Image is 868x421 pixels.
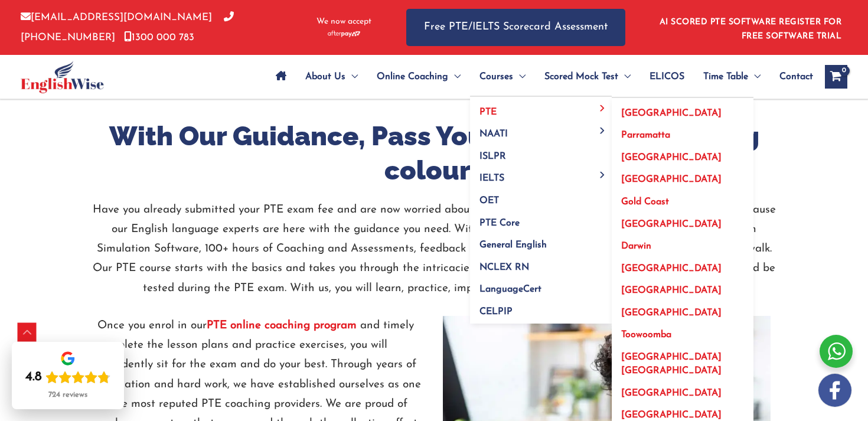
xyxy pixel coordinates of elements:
img: cropped-ew-logo [21,61,104,93]
a: Toowoomba [612,320,753,342]
span: Darwin [621,241,651,251]
span: [GEOGRAPHIC_DATA] [621,109,722,118]
a: CoursesMenu Toggle [470,56,535,97]
a: [GEOGRAPHIC_DATA] [612,165,753,187]
a: View Shopping Cart, empty [825,65,847,89]
a: [GEOGRAPHIC_DATA] [612,253,753,276]
a: [GEOGRAPHIC_DATA] [612,378,753,400]
a: About UsMenu Toggle [296,56,367,97]
a: PTEMenu Toggle [470,97,612,119]
span: Menu Toggle [345,56,358,97]
span: Contact [779,56,813,97]
span: [GEOGRAPHIC_DATA] [621,286,722,295]
span: IELTS [479,174,504,183]
a: OET [470,186,612,208]
a: [GEOGRAPHIC_DATA] [612,276,753,298]
span: [GEOGRAPHIC_DATA] [621,264,722,273]
a: Parramatta [612,120,753,143]
a: ISLPR [470,141,612,164]
span: Scored Mock Test [544,56,618,97]
span: PTE [479,107,497,117]
a: LanguageCert [470,275,612,297]
span: Menu Toggle [618,56,631,97]
aside: Header Widget 1 [652,8,847,47]
span: General English [479,240,547,250]
span: CELPIP [479,307,513,316]
a: [GEOGRAPHIC_DATA] [612,298,753,320]
a: General English [470,230,612,253]
span: Online Coaching [377,56,448,97]
div: 4.8 [25,369,42,386]
span: Menu Toggle [596,105,609,112]
a: [GEOGRAPHIC_DATA] [612,209,753,231]
h2: With Our Guidance, Pass Your PTE Test with Flying colours [89,119,779,188]
span: Courses [479,56,513,97]
span: [GEOGRAPHIC_DATA] [621,153,722,162]
a: [GEOGRAPHIC_DATA] [612,142,753,165]
span: Toowoomba [621,330,671,340]
a: [EMAIL_ADDRESS][DOMAIN_NAME] [21,12,212,22]
span: LanguageCert [479,285,541,294]
span: Menu Toggle [513,56,526,97]
span: [GEOGRAPHIC_DATA] [GEOGRAPHIC_DATA] [621,353,722,376]
span: Menu Toggle [448,56,461,97]
a: Contact [770,56,813,97]
div: Rating: 4.8 out of 5 [25,369,110,386]
span: PTE Core [479,218,520,228]
img: white-facebook.png [818,374,851,407]
nav: Site Navigation: Main Menu [266,56,813,97]
a: NAATIMenu Toggle [470,119,612,142]
span: Parramatta [621,130,670,140]
span: [GEOGRAPHIC_DATA] [621,389,722,398]
span: [GEOGRAPHIC_DATA] [621,410,722,420]
a: 1300 000 783 [124,32,194,43]
span: Menu Toggle [596,171,609,178]
span: OET [479,196,499,205]
a: PTE Core [470,208,612,230]
span: Menu Toggle [596,127,609,133]
span: Time Table [703,56,748,97]
span: NCLEX RN [479,263,529,272]
span: [GEOGRAPHIC_DATA] [621,175,722,184]
span: Menu Toggle [748,56,761,97]
a: Darwin [612,231,753,254]
p: Have you already submitted your PTE exam fee and are now worried about whether you will be able t... [89,200,779,298]
a: PTE online coaching program [207,320,360,331]
span: We now accept [316,16,371,28]
a: Gold Coast [612,187,753,210]
img: Afterpay-Logo [328,31,360,37]
strong: PTE online coaching program [207,320,357,331]
a: CELPIP [470,296,612,324]
a: Time TableMenu Toggle [694,56,770,97]
a: Online CoachingMenu Toggle [367,56,470,97]
span: ISLPR [479,152,506,161]
span: [GEOGRAPHIC_DATA] [621,220,722,229]
a: NCLEX RN [470,252,612,275]
a: Free PTE/IELTS Scorecard Assessment [406,9,625,46]
a: AI SCORED PTE SOFTWARE REGISTER FOR FREE SOFTWARE TRIAL [660,18,842,41]
span: NAATI [479,129,508,139]
a: Scored Mock TestMenu Toggle [535,56,640,97]
div: 724 reviews [48,390,87,400]
span: ELICOS [650,56,684,97]
span: [GEOGRAPHIC_DATA] [621,308,722,318]
a: ELICOS [640,56,694,97]
a: [PHONE_NUMBER] [21,12,234,42]
a: [GEOGRAPHIC_DATA] [612,98,753,120]
a: [GEOGRAPHIC_DATA] [GEOGRAPHIC_DATA] [612,342,753,378]
span: About Us [305,56,345,97]
span: Gold Coast [621,197,669,207]
a: IELTSMenu Toggle [470,164,612,186]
